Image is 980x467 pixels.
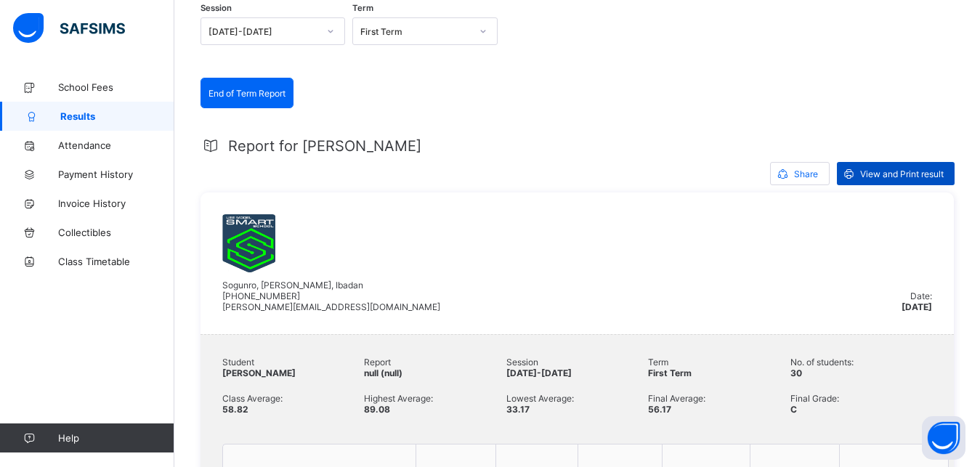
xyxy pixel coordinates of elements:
span: No. of students: [790,357,932,367]
span: [DATE]-[DATE] [506,367,572,378]
span: Highest Average: [364,393,506,404]
span: Payment History [58,168,174,180]
span: 89.08 [364,404,390,415]
span: Lowest Average: [506,393,648,404]
span: [PERSON_NAME] [222,367,296,378]
span: Session [506,357,648,367]
span: Results [60,110,174,122]
span: Attendance [58,139,174,151]
span: Report [364,357,506,367]
div: [DATE]-[DATE] [208,26,318,37]
span: 30 [790,367,802,378]
span: Report for [PERSON_NAME] [228,137,421,155]
span: School Fees [58,81,174,93]
span: Invoice History [58,198,174,209]
span: Final Grade: [790,393,932,404]
span: View and Print result [860,168,944,179]
span: Final Average: [648,393,790,404]
span: Session [201,3,232,13]
img: safsims [13,13,125,44]
span: Share [794,168,818,179]
span: C [790,404,797,415]
span: null (null) [364,367,402,378]
span: End of Term Report [208,88,286,99]
span: [DATE] [902,301,932,312]
span: 33.17 [506,404,530,415]
span: Sogunro, [PERSON_NAME], Ibadan [PHONE_NUMBER] [PERSON_NAME][EMAIL_ADDRESS][DOMAIN_NAME] [222,280,440,312]
span: First Term [648,367,692,378]
span: Help [58,432,174,444]
img: umssoyo.png [222,214,275,272]
div: First Term [360,26,470,37]
span: Class Average: [222,393,364,404]
span: Term [352,3,373,13]
span: Date: [910,291,932,301]
span: Student [222,357,364,367]
span: 58.82 [222,404,248,415]
span: Collectibles [58,227,174,238]
span: 56.17 [648,404,671,415]
button: Open asap [922,416,965,460]
span: Term [648,357,790,367]
span: Class Timetable [58,256,174,267]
